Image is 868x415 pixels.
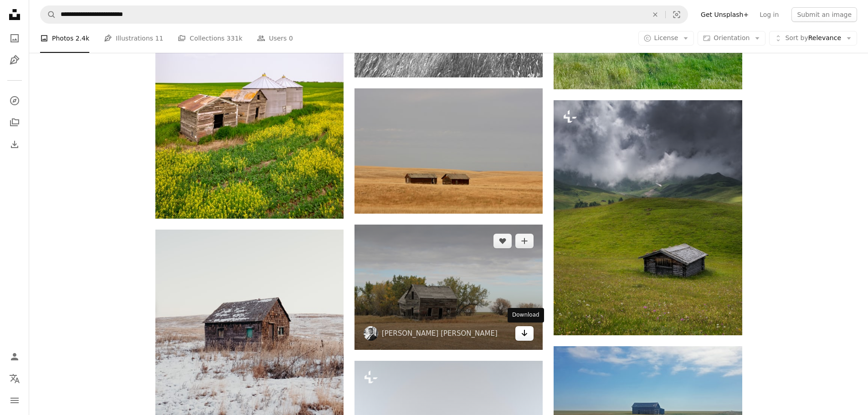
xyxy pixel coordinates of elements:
[515,234,534,248] button: Add to Collection
[354,225,543,350] img: an old house in a field with trees in the background
[654,34,678,41] span: License
[5,51,24,69] a: Illustrations
[41,6,56,23] button: Search Unsplash
[5,135,24,154] a: Download History
[178,24,242,53] a: Collections 331k
[785,34,841,43] span: Relevance
[769,31,857,46] button: Sort byRelevance
[5,92,24,110] a: Explore
[493,234,512,248] button: Like
[257,24,293,53] a: Users 0
[104,24,163,53] a: Illustrations 11
[155,33,164,43] span: 11
[354,88,543,214] img: brown wooden house on brown grass field under white sky during daytime
[515,326,534,341] a: Download
[5,5,24,26] a: Home — Unsplash
[5,29,24,47] a: Photos
[5,113,24,132] a: Collections
[5,391,24,410] button: Menu
[785,34,808,41] span: Sort by
[698,31,765,46] button: Orientation
[5,369,24,388] button: Language
[554,100,742,336] img: a small cabin in a field with mountains in the background
[155,89,344,97] a: An old barn in a field of yellow flowers
[714,34,750,41] span: Orientation
[354,147,543,155] a: brown wooden house on brown grass field under white sky during daytime
[638,31,694,46] button: License
[666,6,688,23] button: Visual search
[5,348,24,366] a: Log in / Sign up
[354,283,543,291] a: an old house in a field with trees in the background
[155,319,344,328] a: house in the middle of grass fields
[645,6,665,23] button: Clear
[226,33,242,43] span: 331k
[791,7,857,22] button: Submit an image
[754,7,784,22] a: Log in
[40,5,688,24] form: Find visuals sitewide
[695,7,754,22] a: Get Unsplash+
[364,326,378,341] img: Go to Gower Brown's profile
[554,213,742,221] a: a small cabin in a field with mountains in the background
[508,308,544,323] div: Download
[289,33,293,43] span: 0
[382,329,498,338] a: [PERSON_NAME] [PERSON_NAME]
[554,401,742,409] a: green grass field under blue sky during daytime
